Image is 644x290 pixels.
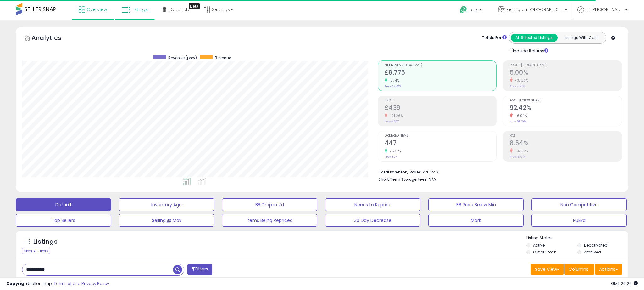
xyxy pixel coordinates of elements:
[510,120,527,123] small: Prev: 98.36%
[385,134,497,138] span: Ordered Items
[429,176,436,182] span: N/A
[222,198,317,211] button: BB Drop in 7d
[455,1,488,20] a: Help
[510,134,622,138] span: ROI
[16,214,111,227] button: Top Sellers
[385,104,497,113] h2: £439
[428,198,524,211] button: BB Price Below Min
[533,242,545,248] label: Active
[33,237,58,246] h5: Listings
[6,281,109,287] div: seller snap | |
[504,47,556,54] div: Include Returns
[215,55,231,60] span: Revenue
[385,155,397,159] small: Prev: 357
[16,198,111,211] button: Default
[385,139,497,148] h2: 447
[510,99,622,102] span: Avg. Buybox Share
[379,169,421,175] b: Total Inventory Value:
[189,3,200,9] div: Tooltip anchor
[510,84,525,88] small: Prev: 7.50%
[385,99,497,102] span: Profit
[510,155,525,159] small: Prev: 13.57%
[511,34,558,42] button: All Selected Listings
[510,64,622,67] span: Profit [PERSON_NAME]
[31,33,74,44] h5: Analytics
[385,69,497,77] h2: £8,776
[387,78,399,83] small: 18.14%
[385,120,399,123] small: Prev: £557
[385,64,497,67] span: Net Revenue (Exc. VAT)
[586,6,623,13] span: Hi [PERSON_NAME]
[595,264,622,275] button: Actions
[459,6,467,14] i: Get Help
[482,35,507,41] div: Totals For
[513,78,528,83] small: -33.33%
[119,198,214,211] button: Inventory Age
[222,214,317,227] button: Items Being Repriced
[513,113,527,118] small: -6.04%
[428,214,524,227] button: Mark
[325,214,420,227] button: 30 Day Decrease
[569,266,588,272] span: Columns
[54,281,80,287] a: Terms of Use
[168,55,197,60] span: Revenue (prev)
[533,249,556,255] label: Out of Stock
[584,249,601,255] label: Archived
[506,6,563,13] span: Pennguin [GEOGRAPHIC_DATA]
[325,198,420,211] button: Needs to Reprice
[510,104,622,113] h2: 92.42%
[81,281,109,287] a: Privacy Policy
[510,139,622,148] h2: 8.54%
[577,6,628,20] a: Hi [PERSON_NAME]
[526,235,628,241] p: Listing States:
[385,84,401,88] small: Prev: £7,429
[564,264,594,275] button: Columns
[531,264,563,275] button: Save View
[131,6,148,13] span: Listings
[513,149,528,153] small: -37.07%
[169,6,189,13] span: DataHub
[387,149,401,153] small: 25.21%
[22,248,50,254] div: Clear All Filters
[6,281,29,287] strong: Copyright
[387,113,403,118] small: -21.26%
[557,34,604,42] button: Listings With Cost
[611,281,638,287] span: 2025-09-17 20:26 GMT
[187,264,212,275] button: Filters
[531,198,627,211] button: Non Competitive
[119,214,214,227] button: Selling @ Max
[86,6,107,13] span: Overview
[584,242,608,248] label: Deactivated
[379,177,428,182] b: Short Term Storage Fees:
[469,7,477,13] span: Help
[531,214,627,227] button: Pukka
[379,168,618,175] li: £70,242
[510,69,622,77] h2: 5.00%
